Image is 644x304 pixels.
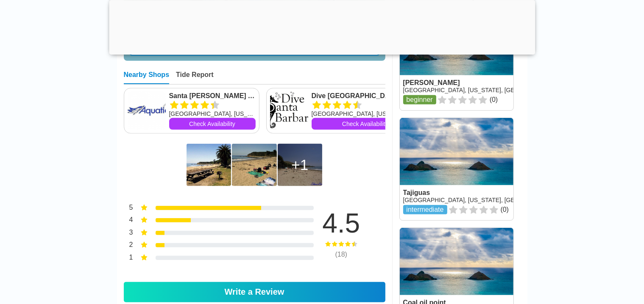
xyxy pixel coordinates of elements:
div: Nearby Shops [124,71,170,84]
div: [GEOGRAPHIC_DATA], [US_STATE] [169,110,256,118]
img: Dive Santa Barbara [270,92,308,130]
div: 2 [124,240,133,251]
img: This is a huge expanse of sand, just yards from the parking area. [187,144,231,186]
a: Santa [PERSON_NAME] Aquatics [169,92,256,100]
img: The rocky point is in the background. [232,144,276,186]
a: Check Availability [169,118,256,130]
a: Check Availability [312,118,419,130]
a: [GEOGRAPHIC_DATA], [US_STATE], [GEOGRAPHIC_DATA][PERSON_NAME] [403,87,615,93]
a: Dive [GEOGRAPHIC_DATA][PERSON_NAME] [312,92,419,100]
div: 4 [124,215,133,226]
div: 1 [291,156,308,173]
img: Santa Barbara Aquatics [128,92,166,130]
div: 1 [124,253,133,264]
div: 3 [124,228,133,239]
div: 4.5 [309,210,373,237]
div: [GEOGRAPHIC_DATA], [US_STATE] [312,110,419,118]
a: Write a Review [124,282,385,302]
div: Tide Report [176,71,214,84]
div: 5 [124,203,133,214]
div: ( 18 ) [309,251,373,258]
